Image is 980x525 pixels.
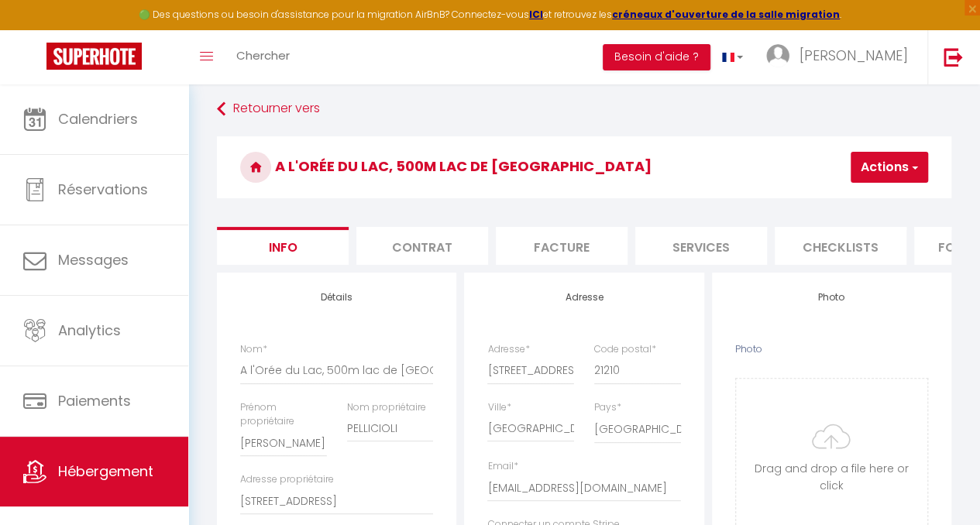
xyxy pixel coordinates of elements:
h4: Adresse [487,292,680,303]
a: Retourner vers [217,95,951,123]
h4: Détails [240,292,433,303]
li: Contrat [356,227,488,265]
button: Ouvrir le widget de chat LiveChat [12,6,59,53]
img: ... [766,44,789,67]
a: Chercher [225,30,301,84]
label: Pays [594,400,621,415]
button: Besoin d'aide ? [603,44,710,70]
span: Hébergement [58,462,153,481]
img: Super Booking [46,43,142,70]
label: Code postal [594,342,656,357]
li: Checklists [775,227,906,265]
h3: A l'Orée du Lac, 500m lac de [GEOGRAPHIC_DATA] [217,136,951,198]
label: Adresse [487,342,529,357]
img: logout [944,47,963,67]
a: ICI [529,8,543,21]
a: créneaux d'ouverture de la salle migration [612,8,840,21]
a: ... [PERSON_NAME] [755,30,927,84]
label: Ville [487,400,511,415]
li: Info [217,227,349,265]
button: Actions [851,152,928,183]
span: Calendriers [58,109,138,129]
span: Messages [58,250,129,269]
label: Nom [240,342,267,357]
label: Adresse propriétaire [240,472,334,487]
span: Paiements [58,391,131,410]
label: Email [487,459,518,474]
li: Facture [496,227,628,265]
span: Analytics [58,321,121,340]
label: Nom propriétaire [347,400,426,415]
label: Prénom propriétaire [240,400,326,430]
span: Réservations [58,180,148,199]
h4: Photo [735,292,928,303]
span: Chercher [236,47,290,63]
li: Services [635,227,767,265]
span: [PERSON_NAME] [799,46,908,65]
label: Photo [735,342,762,357]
